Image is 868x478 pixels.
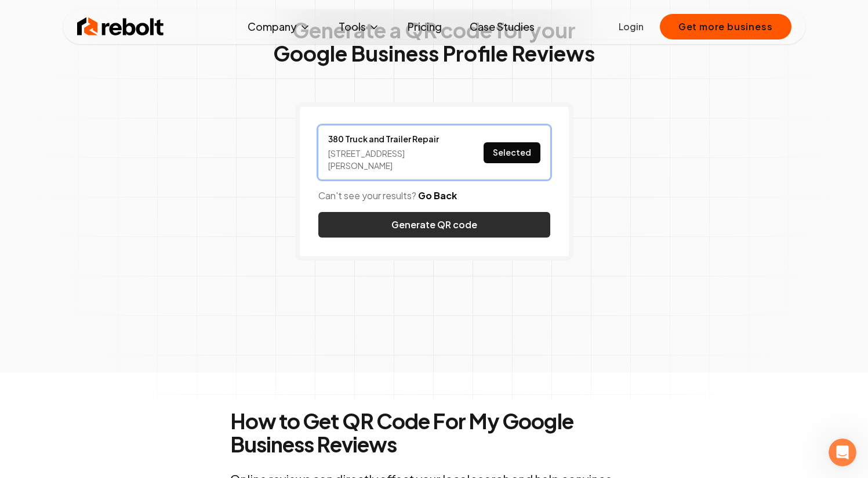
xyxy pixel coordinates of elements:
a: Case Studies [460,15,544,38]
a: Pricing [398,15,451,38]
button: Selected [484,142,540,163]
h1: Generate a QR code for your Google Business Profile Reviews [273,19,595,65]
h2: How to Get QR Code For My Google Business Reviews [230,409,638,456]
button: Tools [329,15,389,38]
p: Can't see your results? [318,189,550,203]
button: Generate QR code [318,212,550,238]
button: Company [238,15,320,38]
a: Login [619,20,644,34]
div: [STREET_ADDRESS][PERSON_NAME] [328,148,456,172]
button: Go Back [418,189,457,203]
img: Rebolt Logo [77,15,164,38]
iframe: Intercom live chat [829,439,856,466]
a: 380 Truck and Trailer Repair [328,133,456,145]
button: Get more business [660,14,791,39]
